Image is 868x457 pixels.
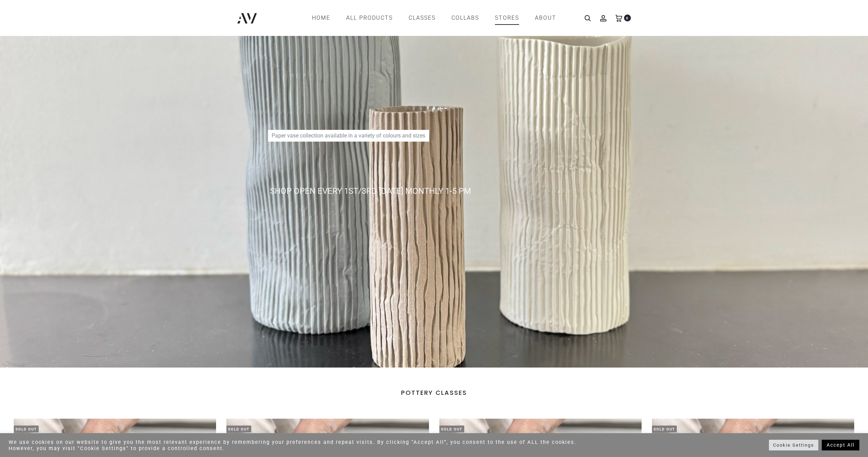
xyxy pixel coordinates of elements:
a: Home [312,12,330,24]
a: Cookie Settings [769,440,818,450]
span: Sold Out [652,426,677,432]
span: Sold Out [226,426,251,432]
span: Sold Out [14,426,39,432]
a: ABOUT [535,12,556,24]
div: SHOP OPEN EVERY 1ST/3RD [DATE] MONTHLY 1-5 PM [270,185,670,197]
a: All products [346,12,393,24]
h4: POTTERY CLASSES [14,389,854,397]
p: Paper vase collection available in a variety of colours and sizes [268,130,429,142]
a: Accept All [822,440,859,450]
a: COLLABS [451,12,479,24]
span: Sold Out [439,426,464,432]
div: We use cookies on our website to give you the most relevant experience by remembering your prefer... [9,439,604,451]
a: 0 [615,15,622,21]
a: CLASSES [409,12,436,24]
a: STORES [495,12,519,24]
span: 0 [624,15,631,21]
